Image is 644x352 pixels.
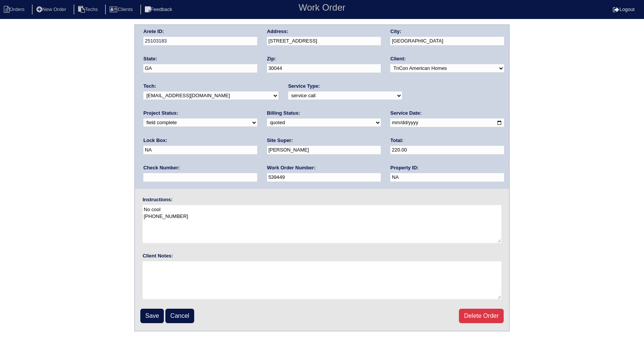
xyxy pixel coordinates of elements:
[143,196,173,203] label: Instructions:
[390,164,418,171] label: Property ID:
[32,6,72,12] a: New Order
[613,6,635,12] a: Logout
[390,55,405,62] label: Client:
[267,37,381,46] input: Enter a location
[74,5,104,15] li: Techs
[143,164,180,171] label: Check Number:
[390,137,403,144] label: Total:
[267,28,288,35] label: Address:
[143,110,178,117] label: Project Status:
[267,110,300,117] label: Billing Status:
[459,309,504,323] a: Delete Order
[32,5,72,15] li: New Order
[105,5,139,15] li: Clients
[390,110,421,117] label: Service Date:
[267,137,293,144] label: Site Super:
[140,5,178,15] li: Feedback
[267,164,316,171] label: Work Order Number:
[267,55,276,62] label: Zip:
[74,6,104,12] a: Techs
[143,55,157,62] label: State:
[140,309,164,323] input: Save
[165,309,194,323] a: Cancel
[390,28,401,35] label: City:
[143,205,501,243] textarea: No cool [PHONE_NUMBER]
[288,83,320,90] label: Service Type:
[143,28,164,35] label: Arete ID:
[143,253,173,259] label: Client Notes:
[143,83,156,90] label: Tech:
[143,137,167,144] label: Lock Box:
[105,6,139,12] a: Clients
